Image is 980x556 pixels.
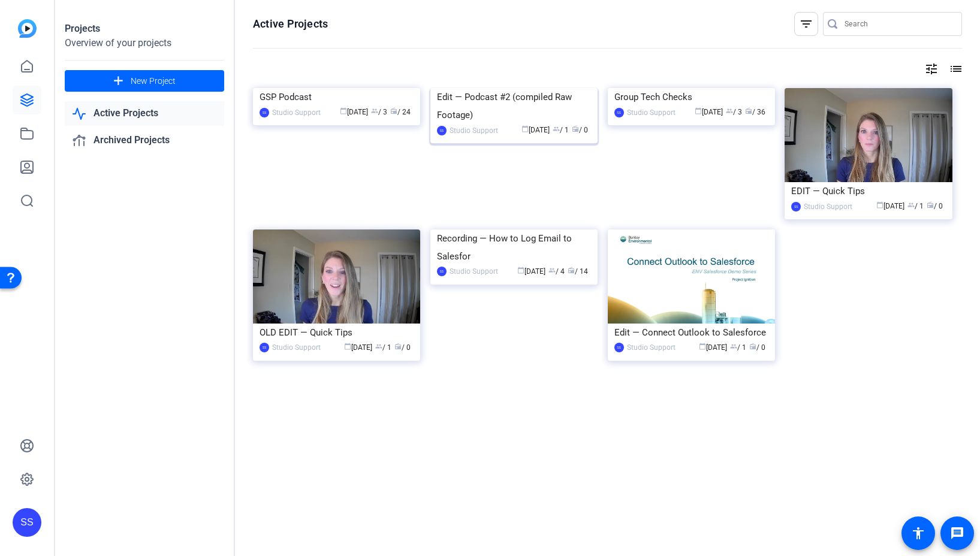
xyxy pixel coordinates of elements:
span: / 0 [572,126,588,134]
span: / 1 [730,343,746,352]
span: / 3 [371,108,387,116]
mat-icon: list [948,62,962,76]
button: New Project [65,70,224,92]
span: radio [394,343,402,350]
span: [DATE] [695,108,723,116]
div: GSP Podcast [260,88,414,106]
mat-icon: filter_list [799,17,813,31]
span: / 3 [726,108,742,116]
span: / 0 [749,343,765,352]
span: [DATE] [699,343,727,352]
span: / 24 [390,108,411,116]
div: SS [614,343,624,352]
h1: Active Projects [253,17,328,31]
div: OLD EDIT — Quick Tips [260,324,414,342]
span: calendar_today [876,201,883,208]
span: radio [572,125,579,132]
span: radio [390,107,397,114]
span: / 4 [548,267,565,276]
span: / 36 [745,108,765,116]
div: Studio Support [450,125,498,137]
span: New Project [131,75,176,87]
span: radio [927,201,934,208]
div: Studio Support [272,107,321,119]
span: calendar_today [344,343,351,350]
span: group [553,125,560,132]
span: [DATE] [517,267,545,276]
mat-icon: accessibility [911,526,925,540]
span: [DATE] [340,108,368,116]
mat-icon: tune [924,62,939,76]
span: calendar_today [695,107,702,114]
div: SS [260,108,269,117]
span: [DATE] [876,202,904,210]
span: radio [745,107,752,114]
span: group [907,201,915,208]
span: group [375,343,382,350]
span: calendar_today [517,267,524,274]
input: Search [845,17,952,31]
span: radio [749,343,756,350]
span: calendar_today [521,125,529,132]
mat-icon: add [111,74,126,89]
div: Recording — How to Log Email to Salesfor [437,229,591,265]
span: calendar_today [699,343,706,350]
span: / 0 [927,202,943,210]
div: SS [791,202,801,211]
div: Studio Support [804,201,852,213]
span: group [371,107,378,114]
div: Group Tech Checks [614,88,768,106]
div: Projects [65,22,224,36]
div: Studio Support [627,342,676,353]
div: Studio Support [450,265,498,277]
div: SS [13,508,41,537]
span: group [726,107,733,114]
a: Active Projects [65,101,224,126]
span: / 14 [568,267,588,276]
div: Edit — Podcast #2 (compiled Raw Footage) [437,88,591,124]
div: SS [437,267,447,276]
span: / 0 [394,343,411,352]
div: Studio Support [627,107,676,119]
div: Overview of your projects [65,36,224,50]
span: / 1 [375,343,391,352]
div: SS [437,126,447,135]
span: group [730,343,737,350]
img: blue-gradient.svg [18,19,37,38]
span: [DATE] [521,126,550,134]
mat-icon: message [950,526,964,540]
span: calendar_today [340,107,347,114]
span: group [548,267,556,274]
a: Archived Projects [65,128,224,153]
div: SS [260,343,269,352]
span: / 1 [907,202,924,210]
div: EDIT — Quick Tips [791,182,945,200]
span: [DATE] [344,343,372,352]
div: SS [614,108,624,117]
span: / 1 [553,126,569,134]
div: Studio Support [272,342,321,353]
div: Edit — Connect Outlook to Salesforce [614,324,768,342]
span: radio [568,267,575,274]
